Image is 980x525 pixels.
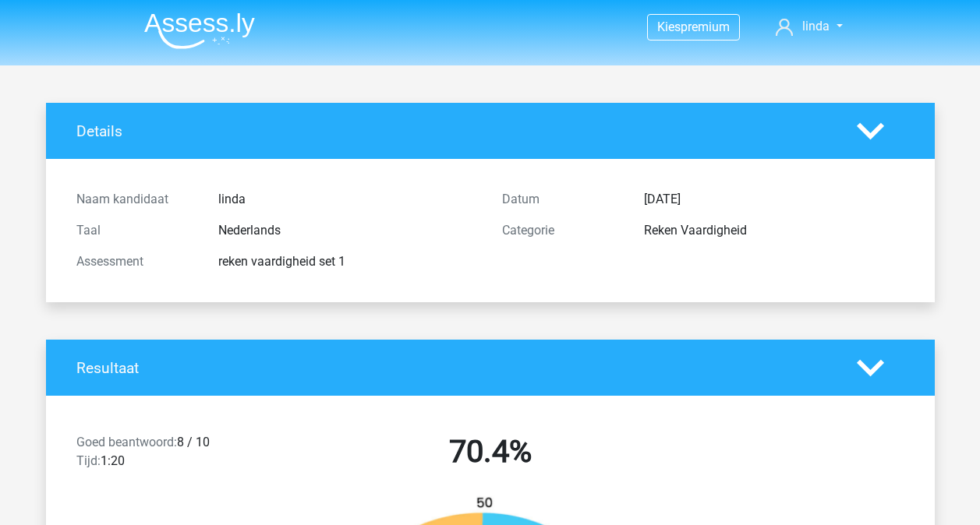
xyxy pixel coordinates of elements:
div: linda [207,190,490,209]
h4: Resultaat [76,359,833,377]
div: Assessment [65,252,207,271]
div: Nederlands [207,221,490,240]
div: Datum [490,190,632,209]
div: 8 / 10 1:20 [65,433,278,477]
div: Reken Vaardigheid [632,221,916,240]
span: premium [681,19,730,34]
div: [DATE] [632,190,916,209]
span: Tijd: [76,453,101,468]
span: linda [802,19,830,33]
span: Kies [657,19,681,34]
span: Goed beantwoord: [76,435,177,449]
h2: 70.4% [289,433,692,470]
div: Naam kandidaat [65,190,207,209]
a: linda [769,17,848,36]
img: Assessly [144,12,255,49]
div: reken vaardigheid set 1 [207,252,490,271]
div: Taal [65,221,207,240]
h4: Details [76,122,833,140]
div: Categorie [490,221,632,240]
a: Kiespremium [648,16,739,37]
